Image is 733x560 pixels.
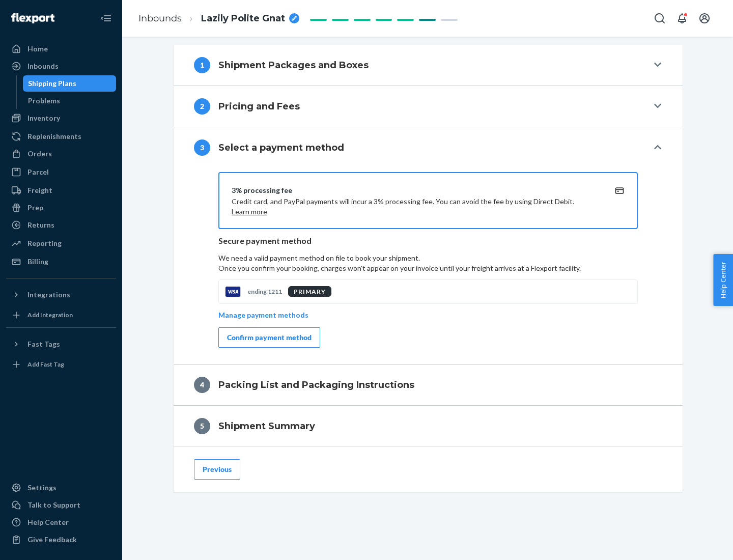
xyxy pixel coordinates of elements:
div: Returns [27,220,54,230]
div: Talk to Support [27,500,80,510]
button: Open account menu [694,8,715,29]
p: Once you confirm your booking, charges won't appear on your invoice until your freight arrives at... [218,263,638,273]
div: Parcel [27,167,49,177]
div: Shipping Plans [28,78,76,89]
p: Credit card, and PayPal payments will incur a 3% processing fee. You can avoid the fee by using D... [232,197,600,217]
div: Integrations [27,290,70,300]
div: Prep [27,203,43,213]
button: Integrations [6,287,116,303]
h4: Shipment Packages and Boxes [218,59,369,72]
button: Open notifications [672,8,692,29]
div: Inventory [27,113,60,123]
button: Learn more [232,207,267,217]
div: 3 [194,139,210,156]
a: Billing [6,254,116,270]
div: Problems [28,96,60,106]
h4: Select a payment method [218,141,344,154]
div: Settings [27,483,57,493]
a: Orders [6,146,116,162]
a: Parcel [6,164,116,180]
div: 3% processing fee [232,185,600,195]
div: 4 [194,377,210,393]
div: Freight [27,185,52,195]
div: Billing [27,257,48,267]
a: Add Fast Tag [6,356,116,373]
div: Confirm payment method [227,332,312,343]
a: Add Integration [6,307,116,323]
button: Fast Tags [6,336,116,352]
div: Orders [27,149,52,159]
button: 1Shipment Packages and Boxes [174,45,683,86]
div: Inbounds [27,61,59,71]
div: Add Fast Tag [27,360,64,369]
div: Help Center [27,517,69,527]
a: Replenishments [6,128,116,145]
a: Freight [6,182,116,199]
button: 4Packing List and Packaging Instructions [174,365,683,405]
a: Returns [6,217,116,233]
a: Shipping Plans [23,75,117,92]
div: Home [27,44,48,54]
a: Prep [6,200,116,216]
button: Open Search Box [650,8,670,29]
button: 5Shipment Summary [174,406,683,446]
img: Flexport logo [11,13,54,23]
a: Inbounds [138,13,182,24]
div: Add Integration [27,311,73,319]
button: Close Navigation [96,8,116,29]
div: Reporting [27,238,62,248]
a: Inventory [6,110,116,126]
a: Inbounds [6,58,116,74]
a: Problems [23,93,117,109]
button: Give Feedback [6,531,116,548]
div: Replenishments [27,131,81,142]
div: 5 [194,418,210,434]
div: 2 [194,98,210,115]
button: Confirm payment method [218,327,320,348]
a: Reporting [6,235,116,251]
p: We need a valid payment method on file to book your shipment. [218,253,638,273]
ol: breadcrumbs [130,4,307,34]
h4: Packing List and Packaging Instructions [218,378,414,391]
button: 3Select a payment method [174,127,683,168]
p: ending 1211 [247,287,282,296]
button: Help Center [713,254,733,306]
button: Previous [194,459,240,480]
div: PRIMARY [288,286,331,297]
button: 2Pricing and Fees [174,86,683,127]
p: Secure payment method [218,235,638,247]
div: Fast Tags [27,339,60,349]
div: 1 [194,57,210,73]
h4: Shipment Summary [218,419,315,433]
p: Manage payment methods [218,310,308,320]
h4: Pricing and Fees [218,100,300,113]
div: Give Feedback [27,535,77,545]
span: Lazily Polite Gnat [201,12,285,25]
a: Talk to Support [6,497,116,513]
a: Help Center [6,514,116,530]
a: Settings [6,480,116,496]
a: Home [6,41,116,57]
